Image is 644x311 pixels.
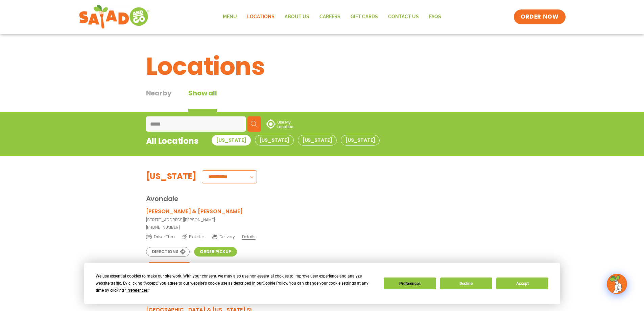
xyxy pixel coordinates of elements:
[298,135,337,146] button: [US_STATE]
[146,135,198,152] div: All Locations
[146,234,256,239] a: Drive-Thru Pick-Up Delivery Details
[126,288,148,293] span: Preferences
[79,3,150,30] img: new-SAG-logo-768×292
[194,247,237,257] a: Order Pickup
[146,217,258,223] p: [STREET_ADDRESS][PERSON_NAME]
[242,234,256,240] span: Details
[146,88,234,112] div: Tabbed content
[96,273,376,294] div: We use essential cookies to make our site work. With your consent, we may also use non-essential ...
[212,234,235,240] span: Delivery
[218,9,242,25] a: Menu
[188,88,217,112] button: Show all
[146,48,498,85] h1: Locations
[384,277,436,289] button: Preferences
[266,119,293,129] img: use-location.svg
[146,262,193,271] a: Order Delivery
[146,88,172,112] div: Nearby
[146,247,190,257] a: Directions
[212,135,384,152] div: Tabbed content
[146,224,258,230] a: [PHONE_NUMBER]
[280,9,314,25] a: About Us
[607,274,626,293] img: wpChatIcon
[146,207,258,223] a: [PERSON_NAME] & [PERSON_NAME][STREET_ADDRESS][PERSON_NAME]
[242,9,280,25] a: Locations
[84,263,560,304] div: Cookie Consent Prompt
[514,9,565,24] a: ORDER NOW
[424,9,446,25] a: FAQs
[146,233,175,240] span: Drive-Thru
[255,135,294,146] button: [US_STATE]
[218,9,446,25] nav: Menu
[440,277,492,289] button: Decline
[251,121,258,128] img: search.svg
[146,207,243,216] h3: [PERSON_NAME] & [PERSON_NAME]
[383,9,424,25] a: Contact Us
[314,9,345,25] a: Careers
[182,233,205,240] span: Pick-Up
[146,170,197,183] div: [US_STATE]
[345,9,383,25] a: GIFT CARDS
[496,277,548,289] button: Accept
[341,135,380,146] button: [US_STATE]
[146,183,498,204] div: Avondale
[521,13,558,21] span: ORDER NOW
[212,135,251,146] button: [US_STATE]
[263,281,287,286] span: Cookie Policy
